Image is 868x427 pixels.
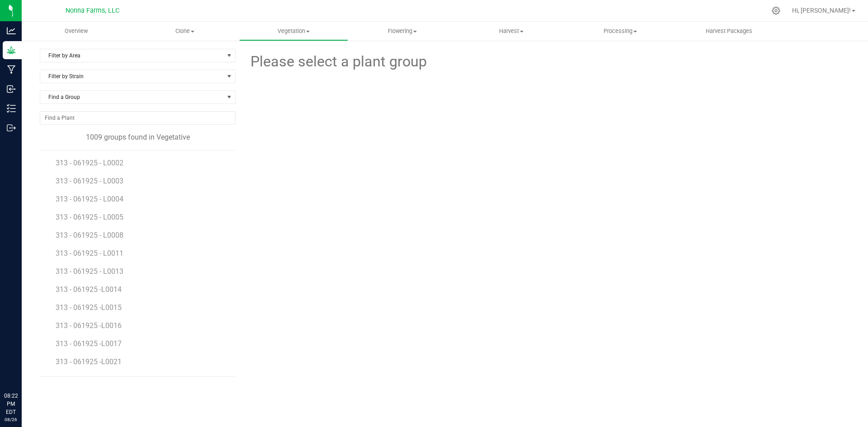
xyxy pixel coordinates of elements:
[56,303,122,312] span: 313 - 061925 -L0015
[792,7,851,14] span: Hi, [PERSON_NAME]!
[249,51,427,73] span: Please select a plant group
[56,285,122,294] span: 313 - 061925 -L0014
[40,70,224,83] span: Filter by Strain
[56,357,122,366] span: 313 - 061925 -L0021
[240,27,348,35] span: Vegetation
[457,22,566,41] a: Harvest
[66,7,119,14] span: Nonna Farms, LLC
[56,321,122,330] span: 313 - 061925 -L0016
[566,27,674,35] span: Processing
[7,123,16,132] inline-svg: Outbound
[56,177,123,185] span: 313 - 061925 - L0003
[52,27,100,35] span: Overview
[56,213,123,221] span: 313 - 061925 - L0005
[566,22,675,41] a: Processing
[9,355,36,382] iframe: Resource center
[693,27,764,35] span: Harvest Packages
[224,49,235,62] span: select
[56,159,123,167] span: 313 - 061925 - L0002
[7,46,16,55] inline-svg: Grow
[56,339,122,348] span: 313 - 061925 -L0017
[7,104,16,113] inline-svg: Inventory
[675,22,783,41] a: Harvest Packages
[131,22,240,41] a: Clone
[348,22,457,41] a: Flowering
[40,132,236,143] div: 1009 groups found in Vegetative
[40,49,224,62] span: Filter by Area
[349,27,457,35] span: Flowering
[22,22,131,41] a: Overview
[7,65,16,74] inline-svg: Manufacturing
[4,416,18,423] p: 08/26
[4,392,18,416] p: 08:22 PM EDT
[239,22,348,41] a: Vegetation
[40,112,235,124] input: NO DATA FOUND
[7,84,16,94] inline-svg: Inbound
[131,27,239,35] span: Clone
[56,375,116,384] span: 313-060925-L0004
[40,91,224,103] span: Find a Group
[458,27,566,35] span: Harvest
[56,231,123,239] span: 313 - 061925 - L0008
[56,195,123,203] span: 313 - 061925 - L0004
[770,6,782,15] div: Manage settings
[56,267,123,276] span: 313 - 061925 - L0013
[56,249,123,258] span: 313 - 061925 - L0011
[7,26,16,35] inline-svg: Analytics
